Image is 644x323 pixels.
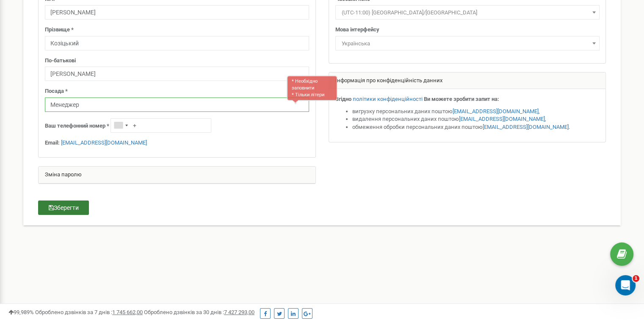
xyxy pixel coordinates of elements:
div: Зміна паролю [39,167,315,184]
span: Оброблено дзвінків за 30 днів : [144,309,254,315]
input: Посада [45,97,309,112]
strong: Email: [45,139,60,146]
a: [EMAIL_ADDRESS][DOMAIN_NAME] [483,124,569,130]
span: 99,989% [8,309,34,315]
span: (UTC-11:00) Pacific/Midway [338,7,597,19]
u: 7 427 293,00 [224,309,254,315]
iframe: Intercom live chat [615,275,636,295]
strong: Ви можете зробити запит на: [424,96,499,102]
input: Прізвище [45,36,309,50]
input: +1-800-555-55-55 [111,118,211,133]
input: По-батькові [45,67,309,81]
label: Ваш телефонний номер * [45,122,109,130]
strong: Згідно [335,96,351,102]
u: 1 745 662,00 [112,309,143,315]
span: Українська [338,38,597,50]
a: [EMAIL_ADDRESS][DOMAIN_NAME] [453,108,539,114]
label: Прізвище * [45,26,74,34]
div: Telephone country code [111,119,130,132]
label: Посада * [45,87,68,95]
a: політики конфіденційності [353,96,423,102]
span: Оброблено дзвінків за 7 днів : [35,309,143,315]
label: Мова інтерфейсу [335,26,379,34]
div: Інформація про конфіденційність данних [329,72,606,89]
a: [EMAIL_ADDRESS][DOMAIN_NAME] [61,139,147,146]
span: Українська [335,36,600,50]
div: * Необхідно заповнити * Тільки літери [287,75,337,100]
li: обмеження обробки персональних даних поштою . [352,123,600,131]
input: Ім'я [45,5,309,19]
li: видалення персональних даних поштою , [352,115,600,123]
li: вигрузку персональних даних поштою , [352,108,600,116]
a: [EMAIL_ADDRESS][DOMAIN_NAME] [459,116,545,122]
span: (UTC-11:00) Pacific/Midway [335,5,600,19]
button: Зберегти [38,200,89,215]
label: По-батькові [45,57,76,65]
span: 1 [633,275,639,282]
